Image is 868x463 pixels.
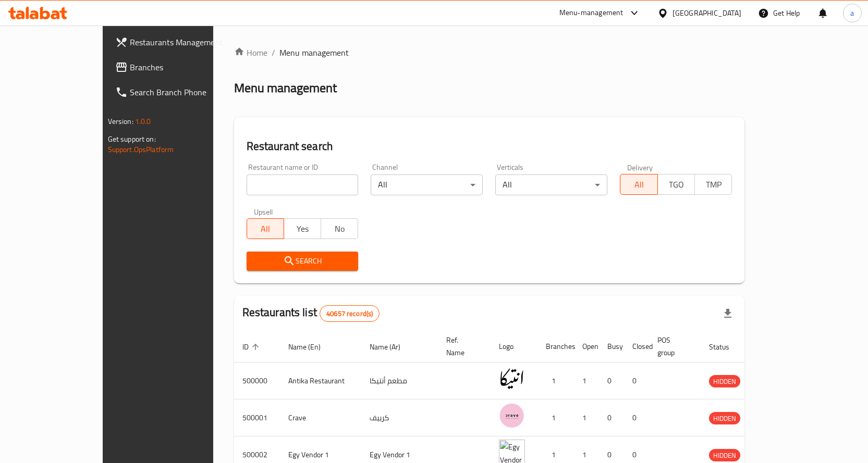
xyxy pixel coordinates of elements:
[321,218,358,239] button: No
[559,7,624,19] div: Menu-management
[627,164,653,171] label: Delivery
[130,61,239,73] span: Branches
[662,177,691,192] span: TGO
[537,331,574,362] th: Branches
[325,221,354,236] span: No
[491,331,537,362] th: Logo
[715,301,740,326] div: Export file
[446,334,478,359] span: Ref. Name
[130,86,239,98] span: Search Branch Phone
[370,341,414,353] span: Name (Ar)
[574,331,599,362] th: Open
[537,399,574,436] td: 1
[234,46,267,59] a: Home
[673,7,741,19] div: [GEOGRAPHIC_DATA]
[599,331,624,362] th: Busy
[234,362,280,399] td: 500000
[280,399,361,436] td: Crave
[247,218,284,239] button: All
[234,46,745,59] nav: breadcrumb
[135,115,151,128] span: 1.0.0
[107,80,248,105] a: Search Branch Phone
[272,46,275,59] li: /
[537,362,574,399] td: 1
[620,174,657,195] button: All
[247,252,359,271] button: Search
[234,399,280,436] td: 500001
[699,177,728,192] span: TMP
[361,399,438,436] td: كرييف
[288,221,317,236] span: Yes
[499,366,525,392] img: Antika Restaurant
[709,341,743,353] span: Status
[624,399,649,436] td: 0
[288,341,334,353] span: Name (En)
[108,115,133,128] span: Version:
[242,305,380,322] h2: Restaurants list
[709,375,740,387] div: HIDDEN
[255,255,350,268] span: Search
[850,7,854,19] span: a
[371,174,483,195] div: All
[320,309,379,319] span: 40657 record(s)
[495,174,607,195] div: All
[279,46,349,59] span: Menu management
[709,449,740,461] span: HIDDEN
[709,376,740,387] span: HIDDEN
[320,305,380,322] div: Total records count
[280,362,361,399] td: Antika Restaurant
[624,331,649,362] th: Closed
[254,208,273,215] label: Upsell
[130,36,239,48] span: Restaurants Management
[234,80,337,96] h2: Menu management
[108,132,156,146] span: Get support on:
[574,362,599,399] td: 1
[624,362,649,399] td: 0
[107,55,248,80] a: Branches
[108,143,174,156] a: Support.OpsPlatform
[251,221,280,236] span: All
[247,174,359,195] input: Search for restaurant name or ID..
[657,334,688,359] span: POS group
[599,362,624,399] td: 0
[709,412,740,424] span: HIDDEN
[242,341,262,353] span: ID
[657,174,695,195] button: TGO
[574,399,599,436] td: 1
[625,177,653,192] span: All
[247,139,732,154] h2: Restaurant search
[694,174,732,195] button: TMP
[599,399,624,436] td: 0
[107,30,248,55] a: Restaurants Management
[284,218,321,239] button: Yes
[361,362,438,399] td: مطعم أنتيكا
[499,403,525,429] img: Crave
